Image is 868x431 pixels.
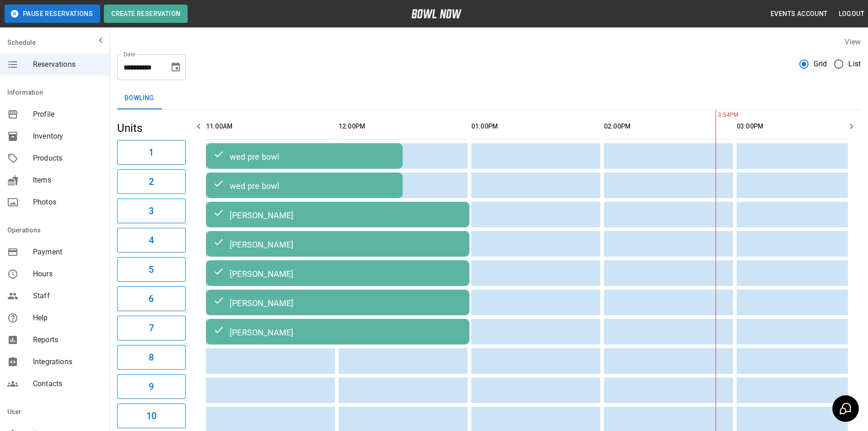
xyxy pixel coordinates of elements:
th: 12:00PM [339,113,468,140]
span: Inventory [33,131,102,142]
span: 3:54PM [716,111,718,120]
div: [PERSON_NAME] [213,238,462,249]
span: Help [33,312,102,323]
button: 8 [117,345,186,370]
h6: 10 [146,409,156,423]
span: Reservations [33,59,102,70]
button: Bowling [117,87,162,109]
h6: 8 [149,350,154,365]
span: Hours [33,269,102,280]
div: [PERSON_NAME] [213,326,462,337]
button: Events Account [767,5,831,22]
h6: 2 [149,174,154,189]
div: wed pre bowl [213,151,395,162]
h6: 9 [149,379,154,394]
button: 9 [117,374,186,399]
div: [PERSON_NAME] [213,297,462,308]
button: Pause Reservations [5,5,100,23]
span: Products [33,153,102,164]
button: 7 [117,316,186,340]
th: 11:00AM [206,113,335,140]
h6: 6 [149,291,154,306]
button: 10 [117,404,186,428]
button: Choose date, selected date is Sep 30, 2025 [167,58,185,76]
span: Items [33,175,102,186]
div: wed pre bowl [213,180,395,191]
span: Contacts [33,378,102,389]
img: logo [411,9,462,18]
span: Profile [33,109,102,120]
span: Reports [33,334,102,345]
button: 2 [117,169,186,194]
button: Logout [835,5,868,22]
th: 01:00PM [471,113,600,140]
div: [PERSON_NAME] [213,209,462,220]
button: 1 [117,140,186,165]
th: 02:00PM [604,113,733,140]
button: Create Reservation [104,5,188,23]
label: View [845,38,861,46]
span: List [848,59,861,70]
h6: 4 [149,233,154,248]
div: inventory tabs [117,87,861,109]
button: 5 [117,257,186,282]
span: Photos [33,197,102,208]
span: Payment [33,247,102,258]
h5: Units [117,121,186,135]
h6: 3 [149,204,154,218]
span: Integrations [33,356,102,367]
h6: 1 [149,145,154,160]
button: 6 [117,286,186,311]
button: 4 [117,228,186,253]
span: Staff [33,291,102,302]
div: [PERSON_NAME] [213,268,462,279]
h6: 7 [149,321,154,335]
h6: 5 [149,262,154,277]
span: Grid [814,59,827,70]
button: 3 [117,199,186,223]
